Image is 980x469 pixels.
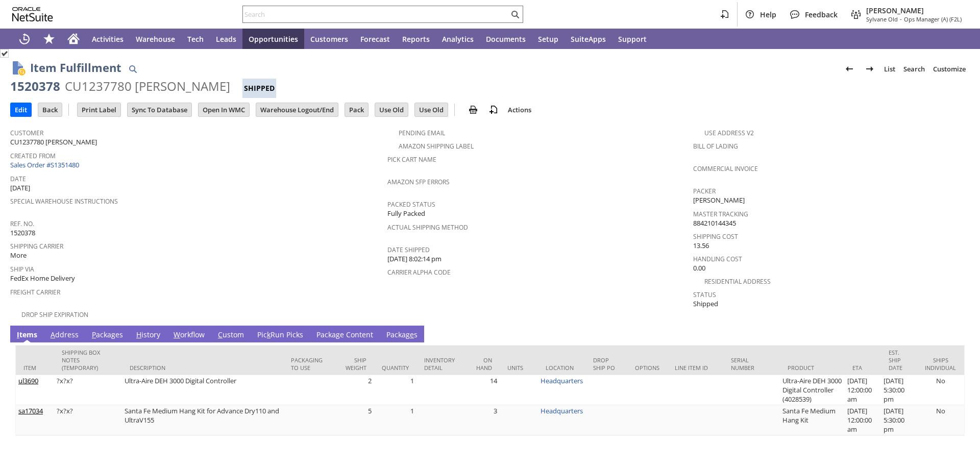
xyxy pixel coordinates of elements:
a: Actual Shipping Method [387,223,468,232]
svg: Search [509,8,521,20]
span: [PERSON_NAME] [693,195,745,205]
div: 1520378 [10,78,60,94]
span: Support [618,34,647,44]
a: Customers [304,29,354,49]
div: Item [23,364,46,372]
a: Package Content [314,330,376,341]
a: Date Shipped [387,245,430,254]
svg: Recent Records [18,33,31,45]
div: Quantity [382,364,409,372]
span: W [174,330,180,339]
div: Est. Ship Date [889,349,909,372]
a: Drop Ship Expiration [21,310,88,319]
div: CU1237780 [PERSON_NAME] [65,78,230,94]
a: Home [61,29,86,49]
img: print.svg [467,104,479,116]
a: Headquarters [541,376,583,385]
a: Packages [384,330,420,341]
a: Customize [929,61,970,77]
a: Ref. No. [10,219,34,228]
td: [DATE] 5:30:00 pm [881,405,917,435]
span: C [218,330,223,339]
input: Use Old [415,103,448,116]
svg: Shortcuts [43,33,55,45]
a: Date [10,175,26,183]
input: Edit [11,103,31,116]
img: Previous [843,63,855,75]
td: ?x?x? [54,375,122,405]
svg: Home [67,33,80,45]
span: Activities [92,34,124,44]
span: 13.56 [693,241,709,251]
a: Headquarters [541,406,583,415]
a: Setup [532,29,565,49]
td: Santa Fe Medium Hang Kit [780,405,845,435]
a: ul3690 [18,376,38,385]
span: 884210144345 [693,218,736,228]
div: Drop Ship PO [593,356,620,372]
td: [DATE] 5:30:00 pm [881,375,917,405]
a: History [134,330,163,341]
td: No [917,405,964,435]
a: Support [612,29,653,49]
span: P [92,330,96,339]
a: Pending Email [399,129,445,137]
span: k [267,330,271,339]
span: Feedback [805,10,838,19]
div: Ship Weight [342,356,366,372]
a: Analytics [436,29,480,49]
span: CU1237780 [PERSON_NAME] [10,137,97,147]
img: Quick Find [127,63,139,75]
td: 5 [335,405,374,435]
a: Bill Of Lading [693,142,738,151]
td: No [917,375,964,405]
span: I [17,330,19,339]
a: Leads [210,29,242,49]
a: Freight Carrier [10,288,60,297]
img: Next [864,63,876,75]
span: - [900,15,902,23]
div: Description [130,364,276,372]
span: g [336,330,340,339]
span: SuiteApps [571,34,606,44]
a: Created From [10,152,56,160]
div: Product [788,364,837,372]
div: Units [507,364,530,372]
td: [DATE] 12:00:00 am [845,375,881,405]
div: Shortcuts [37,29,61,49]
input: Sync To Database [128,103,191,116]
div: ETA [852,364,874,372]
a: Carrier Alpha Code [387,268,451,277]
span: Reports [402,34,430,44]
td: Santa Fe Medium Hang Kit for Advance Dry110 and UltraV155 [122,405,283,435]
a: Search [899,61,929,77]
a: sa17034 [18,406,43,415]
a: Use Address V2 [704,129,754,137]
div: Options [635,364,659,372]
span: Analytics [442,34,474,44]
a: Forecast [354,29,396,49]
span: Fully Packed [387,209,425,218]
td: 2 [335,375,374,405]
td: Ultra-Aire DEH 3000 Digital Controller [122,375,283,405]
a: Handling Cost [693,255,742,263]
div: Line Item ID [675,364,716,372]
a: Shipping Cost [693,232,738,241]
a: PickRun Picks [255,330,306,341]
a: Reports [396,29,436,49]
td: ?x?x? [54,405,122,435]
input: Warehouse Logout/End [256,103,338,116]
a: SuiteApps [565,29,612,49]
div: On Hand [474,356,492,372]
a: Address [48,330,81,341]
td: 1 [374,405,416,435]
a: Ship Via [10,265,34,274]
span: Sylvane Old [866,15,898,23]
a: Activities [86,29,130,49]
span: 1520378 [10,228,35,238]
div: Shipping Box Notes (Temporary) [62,349,114,372]
a: Pick Cart Name [387,155,436,164]
a: Packed Status [387,200,435,209]
input: Use Old [375,103,408,116]
span: FedEx Home Delivery [10,274,75,283]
